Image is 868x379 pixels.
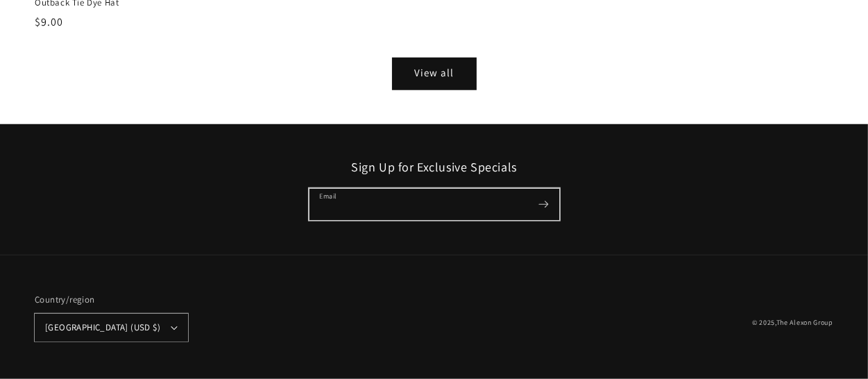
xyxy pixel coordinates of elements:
[529,189,559,219] button: Subscribe
[35,314,188,342] button: [GEOGRAPHIC_DATA] (USD $)
[35,15,63,29] span: $9.00
[393,58,476,90] a: View all products in the Home Page Items collection
[35,159,833,175] h2: Sign Up for Exclusive Specials
[35,293,188,307] h2: Country/region
[752,318,833,327] small: © 2025,
[776,318,833,327] a: The Alexon Group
